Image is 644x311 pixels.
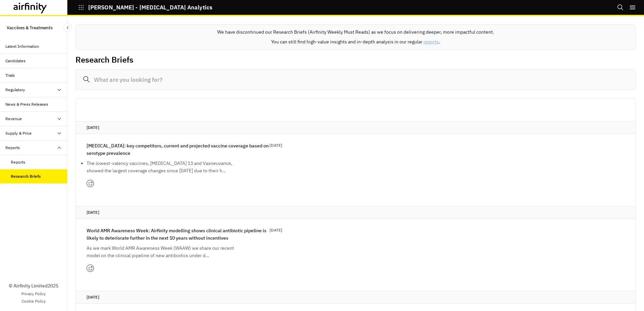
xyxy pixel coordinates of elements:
[21,291,46,297] a: Privacy Policy
[269,227,282,234] p: [DATE]
[87,160,248,174] li: The lowest-valency vaccines, [MEDICAL_DATA] 13 and Vaxneuvance, showed the largest coverage chang...
[5,101,48,107] div: News & Press Releases
[423,39,439,45] a: reports
[75,69,636,90] input: What are you looking for?
[5,43,39,49] div: Latest Information
[63,23,72,32] button: Close Sidebar
[11,159,25,165] div: Reports
[269,142,282,149] p: [DATE]
[271,38,440,45] p: You can still find high-value insights and in-depth analysis in our regular .
[9,282,58,289] p: © Airfinity Limited 2025
[11,173,41,179] div: Research Briefs
[5,72,15,78] div: Trials
[217,29,494,36] p: We have discontinued our Research Briefs (Airfinity Weekly Must Reads) as we focus on delivering ...
[7,22,53,34] p: Vaccines & Treatments
[78,2,212,13] button: [PERSON_NAME] - [MEDICAL_DATA] Analytics
[617,2,624,13] button: Search
[5,116,22,122] div: Revenue
[22,298,46,304] a: Cookie Policy
[87,124,625,131] p: [DATE]
[5,130,32,136] div: Supply & Price
[87,142,269,157] p: [MEDICAL_DATA]: key competitors, current and projected vaccine coverage based on serotype prevalence
[5,58,26,64] div: Candidates
[5,145,20,151] div: Reports
[87,294,625,301] p: [DATE]
[5,87,25,93] div: Regulatory
[87,227,269,242] p: World AMR Awareness Week: Airfinity modelling shows clinical antibiotic pipeline is likely to det...
[87,244,248,259] p: As we mark World AMR Awareness Week (WAAW) we share our recent model on the clinical pipeline of ...
[75,55,133,65] h2: Research Briefs
[88,4,212,10] p: [PERSON_NAME] - [MEDICAL_DATA] Analytics
[87,209,625,216] p: [DATE]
